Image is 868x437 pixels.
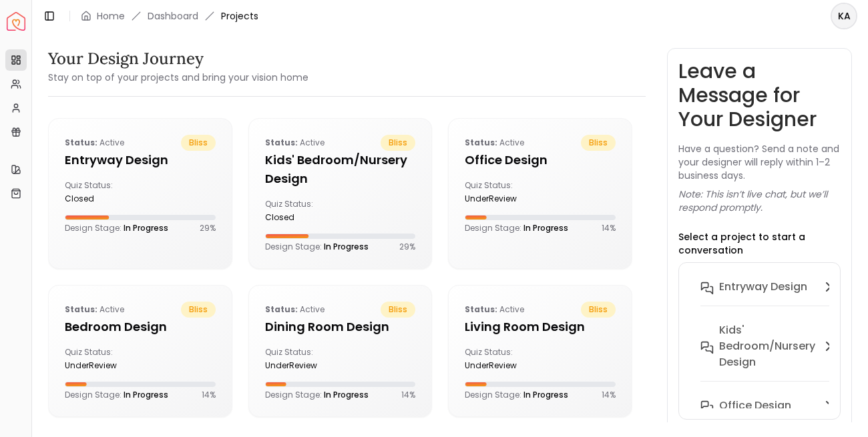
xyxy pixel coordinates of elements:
button: Office design [690,392,847,436]
span: Projects [221,9,258,23]
h6: Office design [719,398,791,414]
p: Design Stage: [465,390,568,400]
span: In Progress [124,389,168,400]
p: 14 % [602,223,616,234]
span: In Progress [124,222,168,234]
button: entryway design [690,274,847,317]
span: bliss [581,135,616,151]
h5: entryway design [65,151,216,169]
p: Have a question? Send a note and your designer will reply within 1–2 business days. [678,142,841,182]
a: Spacejoy [7,12,25,31]
h5: Living Room design [465,318,616,336]
span: KA [832,4,856,28]
p: active [265,302,324,318]
nav: breadcrumb [81,9,258,23]
span: bliss [381,302,415,318]
p: Design Stage: [65,390,168,400]
button: KA [831,3,857,29]
p: Design Stage: [465,223,568,234]
p: 14 % [202,390,216,400]
div: underReview [465,193,535,204]
b: Status: [265,304,298,315]
h6: Kids' Bedroom/Nursery design [719,322,815,370]
p: Select a project to start a conversation [678,230,841,257]
a: Dashboard [148,9,198,23]
p: Design Stage: [265,390,369,400]
span: In Progress [523,222,568,234]
b: Status: [65,304,97,315]
b: Status: [465,137,497,148]
div: Quiz Status: [65,347,135,371]
h5: Office design [465,151,616,169]
h5: Bedroom design [65,318,216,336]
p: 14 % [602,390,616,400]
img: Spacejoy Logo [7,12,25,31]
div: underReview [265,360,335,371]
b: Status: [65,137,97,148]
span: bliss [181,135,216,151]
div: Quiz Status: [465,180,535,204]
div: Quiz Status: [465,347,535,371]
div: closed [65,193,135,204]
p: Note: This isn’t live chat, but we’ll respond promptly. [678,187,841,214]
span: In Progress [324,241,369,252]
b: Status: [465,304,497,315]
p: 29 % [399,242,415,252]
div: underReview [65,360,135,371]
p: active [465,302,524,318]
p: active [65,302,124,318]
h6: entryway design [719,279,807,295]
h5: Kids' Bedroom/Nursery design [265,151,416,188]
p: active [465,135,524,151]
div: Quiz Status: [65,180,135,204]
div: Quiz Status: [265,347,335,371]
small: Stay on top of your projects and bring your vision home [48,71,308,84]
span: In Progress [523,389,568,400]
button: Kids' Bedroom/Nursery design [690,317,847,392]
p: Design Stage: [65,223,168,234]
p: active [265,135,324,151]
a: Home [97,9,125,23]
span: bliss [181,302,216,318]
p: 29 % [200,223,216,234]
h3: Your Design Journey [48,48,308,69]
p: 14 % [401,390,415,400]
div: Quiz Status: [265,199,335,223]
span: In Progress [324,389,369,400]
h5: Dining Room design [265,318,416,336]
div: closed [265,212,335,223]
span: bliss [581,302,616,318]
p: active [65,135,124,151]
div: underReview [465,360,535,371]
h3: Leave a Message for Your Designer [678,59,841,131]
b: Status: [265,137,298,148]
span: bliss [381,135,415,151]
p: Design Stage: [265,242,369,252]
